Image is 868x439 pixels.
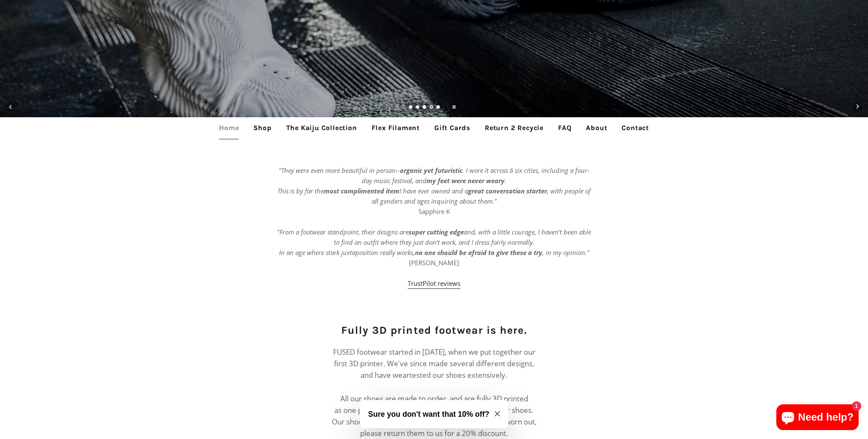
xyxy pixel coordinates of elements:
[279,166,400,175] em: "They were even more beautiful in person--
[400,166,463,175] strong: organic yet futuristic
[615,117,655,139] a: Contact
[580,117,613,139] a: About
[280,117,363,139] a: The Kaiju Collection
[408,279,460,289] a: TrustPilot reviews
[428,117,477,139] a: Gift Cards
[445,98,463,116] button: Pause slideshow
[542,248,589,257] em: , in my opinion."
[365,117,426,139] a: Flex Filament
[279,228,592,257] em: and, with a little courage, I haven’t been able to find an outfit where they just don’t work, and...
[399,187,468,195] em: I have ever owned and a
[552,117,578,139] a: FAQ
[415,248,542,257] strong: no one should be afraid to give these a try
[436,106,441,110] a: Load slide 5
[213,117,245,139] a: Home
[247,117,278,139] a: Shop
[426,176,505,185] strong: my feet were never weary
[468,187,547,195] strong: great conversation starter
[408,228,464,236] strong: super cutting edge
[409,106,413,110] a: Load slide 1
[429,106,434,110] a: Slide 4, current
[423,106,427,110] a: Load slide 3
[276,165,593,288] p: Sapphire K [PERSON_NAME]
[362,166,589,185] em: . I wore it across 6 six cities, including a four-day music festival, and
[478,117,550,139] a: Return 2 Recycle
[324,187,399,195] strong: most complimented item
[848,98,867,116] button: Next slide
[330,323,538,338] h2: Fully 3D printed footwear is here.
[416,106,420,110] a: Load slide 2
[277,228,408,236] em: "From a footwear standpoint, their designs are
[774,404,861,432] inbox-online-store-chat: Shopify online store chat
[1,98,20,116] button: Previous slide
